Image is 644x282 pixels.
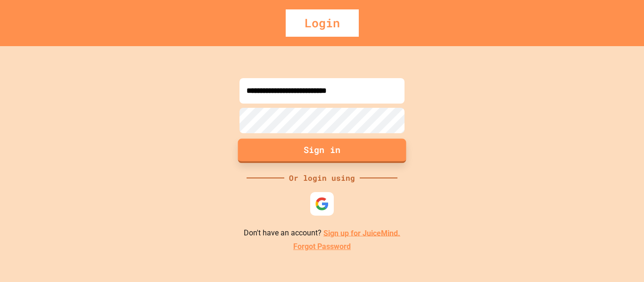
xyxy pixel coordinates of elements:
[244,227,400,239] p: Don't have an account?
[293,241,351,252] a: Forgot Password
[284,172,360,184] div: Or login using
[315,197,329,211] img: google-icon.svg
[323,228,400,237] a: Sign up for JuiceMind.
[238,138,406,163] button: Sign in
[286,9,359,37] div: Login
